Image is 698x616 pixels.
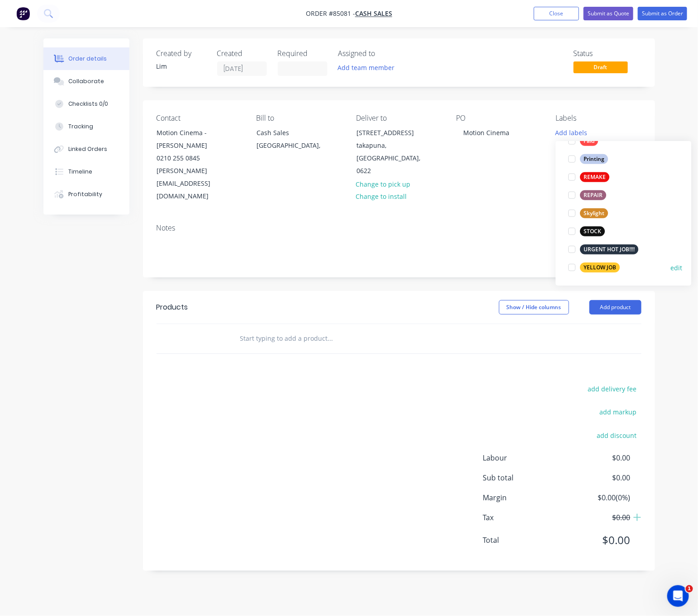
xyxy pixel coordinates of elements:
[256,139,332,152] div: [GEOGRAPHIC_DATA],
[580,208,608,218] div: Skylight
[671,263,683,273] button: edit
[483,452,564,463] span: Labour
[483,512,564,523] span: Tax
[574,61,628,73] span: Draft
[580,226,605,236] div: STOCK
[580,190,607,200] div: REPAIR
[563,472,630,483] span: $0.00
[149,126,240,203] div: Motion Cinema - [PERSON_NAME]0210 255 0845[PERSON_NAME][EMAIL_ADDRESS][DOMAIN_NAME]
[565,153,612,165] button: Printing
[580,263,620,273] div: YELLOW JOB
[43,160,129,183] button: Timeline
[574,49,641,58] div: Status
[583,383,641,395] button: add delivery fee
[338,61,400,74] button: Add team member
[565,135,602,147] button: Paid
[256,114,342,122] div: Bill to
[157,127,232,152] div: Motion Cinema - [PERSON_NAME]
[68,168,92,176] div: Timeline
[278,49,328,58] div: Required
[68,190,102,198] div: Profitability
[16,7,30,20] img: Factory
[592,429,641,441] button: add discount
[483,492,564,503] span: Margin
[256,127,332,139] div: Cash Sales
[667,585,689,607] iframe: Intercom live chat
[240,329,421,348] input: Start typing to add a product...
[356,127,432,139] div: [STREET_ADDRESS]
[68,122,93,131] div: Tracking
[565,225,609,238] button: STOCK
[534,7,579,20] button: Close
[563,492,630,503] span: $0.00 ( 0 %)
[580,245,639,254] div: URGENT HOT JOB!!!!
[68,100,108,108] div: Checklists 0/0
[333,61,399,74] button: Add team member
[355,9,392,18] a: Cash Sales
[580,172,610,182] div: REMAKE
[43,115,129,138] button: Tracking
[351,178,415,190] button: Change to pick up
[595,406,641,418] button: add markup
[565,189,610,202] button: REPAIR
[551,126,593,138] button: Add labels
[456,114,541,122] div: PO
[68,77,104,85] div: Collaborate
[157,49,206,58] div: Created by
[589,300,641,315] button: Add product
[563,452,630,463] span: $0.00
[217,49,267,58] div: Created
[306,9,355,18] span: Order #85081 -
[43,47,129,70] button: Order details
[483,472,564,483] span: Sub total
[686,585,693,592] span: 1
[638,7,687,20] button: Submit as Order
[349,126,439,178] div: [STREET_ADDRESS]takapuna, [GEOGRAPHIC_DATA], 0622
[565,171,613,183] button: REMAKE
[499,300,569,315] button: Show / Hide columns
[456,126,517,139] div: Motion Cinema
[565,207,612,220] button: Skylight
[157,302,188,313] div: Products
[565,243,642,256] button: URGENT HOT JOB!!!!
[157,165,232,202] div: [PERSON_NAME][EMAIL_ADDRESS][DOMAIN_NAME]
[563,512,630,523] span: $0.00
[157,61,206,71] div: Lim
[556,114,641,122] div: Labels
[351,190,412,202] button: Change to install
[249,126,339,155] div: Cash Sales[GEOGRAPHIC_DATA],
[565,261,624,274] button: YELLOW JOB
[43,70,129,93] button: Collaborate
[356,139,432,177] div: takapuna, [GEOGRAPHIC_DATA], 0622
[157,114,242,122] div: Contact
[43,138,129,160] button: Linked Orders
[584,7,633,20] button: Submit as Quote
[43,183,129,206] button: Profitability
[338,49,429,58] div: Assigned to
[68,55,107,63] div: Order details
[563,532,630,548] span: $0.00
[157,152,232,165] div: 0210 255 0845
[580,154,608,164] div: Printing
[68,145,107,153] div: Linked Orders
[356,114,442,122] div: Deliver to
[483,535,564,545] span: Total
[580,136,598,146] div: Paid
[43,93,129,115] button: Checklists 0/0
[157,224,641,232] div: Notes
